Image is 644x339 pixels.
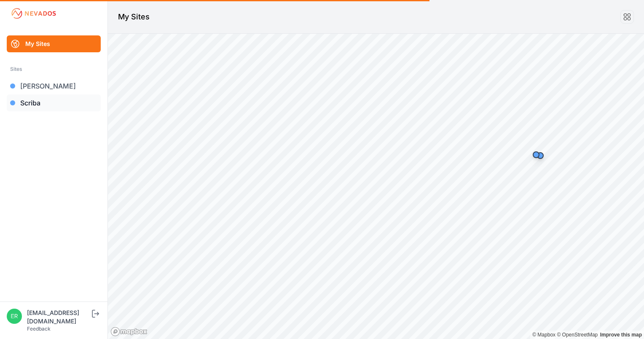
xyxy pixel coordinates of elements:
div: [EMAIL_ADDRESS][DOMAIN_NAME] [27,309,90,326]
img: ericc@groundsupportgroup.com [7,309,22,324]
a: OpenStreetMap [557,332,598,338]
img: Nevados [10,7,57,20]
div: Map marker [528,146,545,163]
a: Mapbox logo [110,327,148,336]
a: [PERSON_NAME] [7,78,101,94]
a: Map feedback [600,332,642,338]
a: My Sites [7,35,101,52]
a: Feedback [27,326,51,332]
canvas: Map [108,34,644,339]
h1: My Sites [118,11,150,23]
a: Scriba [7,94,101,111]
div: Sites [10,64,97,74]
a: Mapbox [532,332,555,338]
